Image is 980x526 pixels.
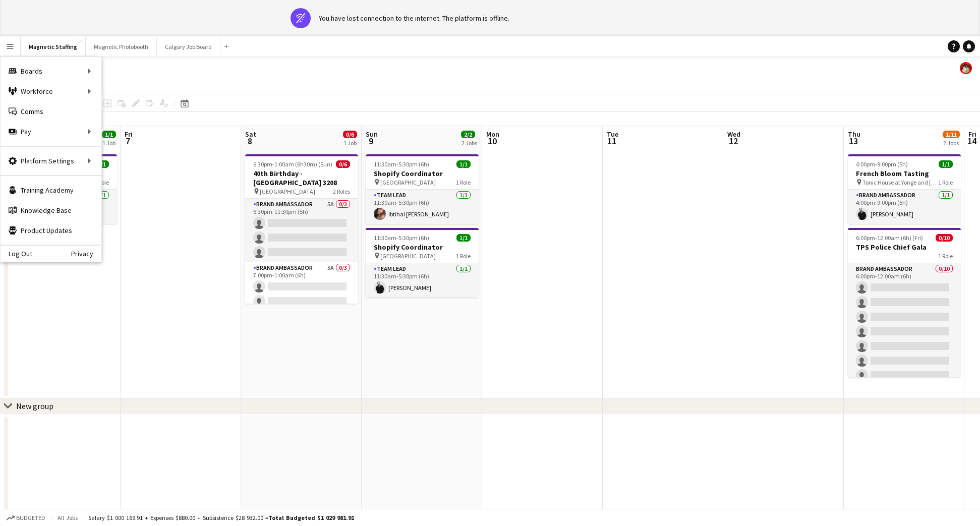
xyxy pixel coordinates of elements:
span: 11 [605,135,618,147]
a: Product Updates [1,220,101,241]
app-card-role: Team Lead1/111:30am-5:30pm (6h)[PERSON_NAME] [366,263,479,298]
span: 1/1 [939,160,953,168]
span: Mon [486,130,499,139]
span: [GEOGRAPHIC_DATA] [380,179,436,186]
span: 10 [485,135,499,147]
app-job-card: 6:30pm-1:00am (6h30m) (Sun)0/640th Birthday - [GEOGRAPHIC_DATA] 3208 [GEOGRAPHIC_DATA]2 RolesBran... [245,154,358,304]
app-job-card: 11:30am-5:30pm (6h)1/1Shopify Coordinator [GEOGRAPHIC_DATA]1 RoleTeam Lead1/111:30am-5:30pm (6h)[... [366,228,479,298]
div: 2 Jobs [462,139,477,147]
div: Salary $1 000 169.91 + Expenses $880.00 + Subsistence $28 932.00 = [88,514,354,521]
div: New group [16,401,53,411]
span: 1 Role [456,252,471,260]
span: Fri [968,130,976,139]
span: 2 Roles [333,188,350,195]
span: 13 [846,135,860,147]
span: 14 [967,135,976,147]
app-card-role: Brand Ambassador0/106:00pm-12:00am (6h) [848,263,961,429]
span: Thu [848,130,860,139]
button: Magnetic Staffing [21,37,86,56]
span: Tue [607,130,618,139]
span: Tonic House at Yonge and [PERSON_NAME] [862,179,938,186]
h3: TPS Police Chief Gala [848,243,961,252]
span: Total Budgeted $1 029 981.91 [268,514,354,521]
span: Sun [366,130,378,139]
span: 0/10 [936,234,953,242]
span: 1/11 [943,131,960,138]
a: Privacy [71,250,101,258]
span: 1 Role [938,179,953,186]
span: 0/6 [336,160,350,168]
div: Boards [1,61,101,81]
span: 0/6 [343,131,357,138]
span: Budgeted [16,514,45,521]
span: 6:00pm-12:00am (6h) (Fri) [856,234,923,242]
app-job-card: 4:00pm-9:00pm (5h)1/1French Bloom Tasting Tonic House at Yonge and [PERSON_NAME]1 RoleBrand Ambas... [848,154,961,224]
span: 6:30pm-1:00am (6h30m) (Sun) [253,160,332,168]
div: Pay [1,122,101,142]
app-job-card: 11:30am-5:30pm (6h)1/1Shopify Coordinator [GEOGRAPHIC_DATA]1 RoleTeam Lead1/111:30am-5:30pm (6h)I... [366,154,479,224]
div: Platform Settings [1,151,101,171]
h3: Shopify Coordinator [366,169,479,178]
a: Comms [1,101,101,122]
a: Training Academy [1,180,101,200]
div: 1 Job [343,139,357,147]
span: [GEOGRAPHIC_DATA] [260,188,315,195]
app-card-role: Team Lead1/111:30am-5:30pm (6h)Ibtihal [PERSON_NAME] [366,190,479,224]
span: 1/1 [456,234,471,242]
app-card-role: Brand Ambassador5A0/36:30pm-11:30pm (5h) [245,199,358,262]
div: Workforce [1,81,101,101]
span: 1 Role [938,252,953,260]
span: 1/1 [456,160,471,168]
app-card-role: Brand Ambassador5A0/37:00pm-1:00am (6h) [245,262,358,326]
app-card-role: Brand Ambassador1/14:00pm-9:00pm (5h)[PERSON_NAME] [848,190,961,224]
app-job-card: 6:00pm-12:00am (6h) (Fri)0/10TPS Police Chief Gala1 RoleBrand Ambassador0/106:00pm-12:00am (6h) [848,228,961,377]
a: Knowledge Base [1,200,101,220]
span: Sat [245,130,256,139]
h3: French Bloom Tasting [848,169,961,178]
div: 1 Job [102,139,116,147]
button: Calgary Job Board [157,37,220,56]
button: Budgeted [5,512,47,523]
span: 8 [244,135,256,147]
span: 2/2 [461,131,475,138]
a: Log Out [1,250,32,258]
div: You have lost connection to the internet. The platform is offline. [319,14,509,23]
button: Magnetic Photobooth [86,37,157,56]
span: All jobs [55,514,80,521]
span: Fri [125,130,133,139]
app-user-avatar: Kara & Monika [960,62,972,74]
h3: 40th Birthday - [GEOGRAPHIC_DATA] 3208 [245,169,358,187]
span: 9 [364,135,378,147]
span: 1 Role [456,179,471,186]
span: 1/1 [102,131,116,138]
span: 4:00pm-9:00pm (5h) [856,160,908,168]
div: 2 Jobs [943,139,959,147]
h3: Shopify Coordinator [366,243,479,252]
span: 12 [726,135,740,147]
span: Wed [727,130,740,139]
span: 7 [123,135,133,147]
span: [GEOGRAPHIC_DATA] [380,252,436,260]
span: 11:30am-5:30pm (6h) [374,160,429,168]
span: 11:30am-5:30pm (6h) [374,234,429,242]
